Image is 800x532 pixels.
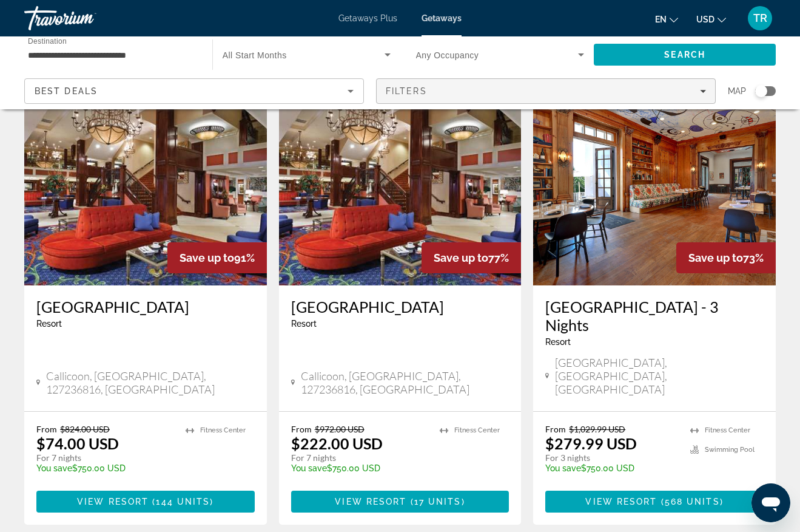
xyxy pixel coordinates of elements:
span: Save up to [180,251,234,264]
span: en [655,15,667,24]
span: Destination [28,37,67,45]
span: All Start Months [223,50,287,60]
p: $279.99 USD [545,434,637,452]
span: 144 units [156,497,210,506]
button: View Resort(17 units) [291,491,509,513]
span: Callicoon, [GEOGRAPHIC_DATA], 127236816, [GEOGRAPHIC_DATA] [46,369,254,396]
img: Villa Roma Resort Lodges [279,91,522,285]
span: From [291,424,312,434]
span: Map [728,83,746,100]
div: 77% [422,242,521,273]
span: Any Occupancy [416,50,479,60]
button: Filters [376,78,716,104]
span: Fitness Center [705,426,750,434]
a: [GEOGRAPHIC_DATA] [36,298,255,316]
iframe: Button to launch messaging window [751,483,790,522]
span: $1,029.99 USD [569,424,625,434]
p: $222.00 USD [291,434,383,452]
a: [GEOGRAPHIC_DATA] [291,298,509,316]
span: You save [545,463,581,473]
button: User Menu [744,5,776,31]
a: Getaways Plus [338,13,397,23]
button: Change currency [696,10,726,28]
span: 568 units [665,497,720,506]
p: For 7 nights [36,452,173,463]
img: Villa Roma Resort Lodges [24,91,267,285]
span: $972.00 USD [315,424,365,434]
span: 17 units [414,497,462,506]
span: ( ) [149,497,213,506]
div: 91% [167,242,267,273]
a: Travorium [24,2,146,34]
span: Callicoon, [GEOGRAPHIC_DATA], 127236816, [GEOGRAPHIC_DATA] [301,369,509,396]
button: View Resort(144 units) [36,491,255,513]
p: $750.00 USD [545,463,678,473]
p: $74.00 USD [36,434,119,452]
input: Select destination [28,48,197,63]
span: You save [291,463,327,473]
span: Best Deals [35,86,98,96]
span: TR [753,12,767,24]
p: $750.00 USD [291,463,428,473]
p: For 7 nights [291,452,428,463]
mat-select: Sort by [35,84,354,98]
button: View Resort(568 units) [545,491,764,513]
span: View Resort [335,497,406,506]
span: View Resort [77,497,149,506]
span: ( ) [657,497,724,506]
span: Search [664,50,705,60]
span: [GEOGRAPHIC_DATA], [GEOGRAPHIC_DATA], [GEOGRAPHIC_DATA] [555,356,763,396]
button: Change language [655,10,678,28]
span: Fitness Center [454,426,500,434]
span: Save up to [688,251,743,264]
span: View Resort [585,497,657,506]
span: Resort [291,319,317,329]
span: Resort [545,337,571,347]
a: [GEOGRAPHIC_DATA] - 3 Nights [545,298,764,334]
span: Save up to [434,251,488,264]
span: $824.00 USD [60,424,110,434]
span: Filters [386,86,427,96]
div: 73% [676,242,776,273]
button: Search [594,44,776,66]
span: You save [36,463,72,473]
span: From [36,424,57,434]
span: Fitness Center [200,426,246,434]
p: For 3 nights [545,452,678,463]
span: ( ) [406,497,465,506]
a: Getaways [422,13,462,23]
span: From [545,424,566,434]
p: $750.00 USD [36,463,173,473]
span: Resort [36,319,62,329]
span: USD [696,15,714,24]
img: Tarrytown House Estate - 3 Nights [533,91,776,285]
span: Swimming Pool [705,446,755,454]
